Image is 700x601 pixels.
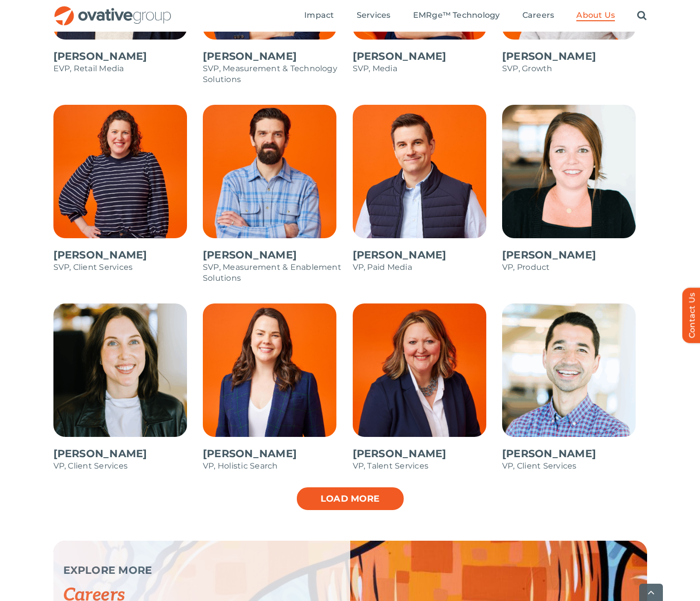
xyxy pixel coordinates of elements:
a: Careers [522,10,555,21]
a: OG_Full_horizontal_RGB [53,5,172,14]
a: Load more [296,486,405,511]
p: EXPLORE MORE [63,565,326,575]
a: Impact [304,10,334,21]
a: Search [637,10,647,21]
a: Services [357,10,391,21]
span: About Us [576,10,615,20]
span: Impact [304,10,334,20]
span: Services [357,10,391,20]
span: EMRge™ Technology [413,10,500,20]
span: Careers [522,10,555,20]
a: EMRge™ Technology [413,10,500,21]
a: About Us [576,10,615,21]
